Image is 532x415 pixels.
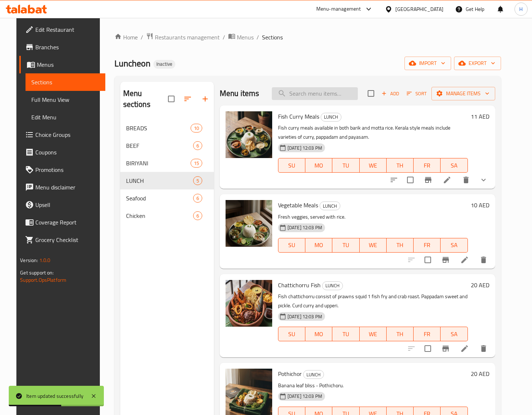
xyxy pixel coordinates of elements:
span: TH [390,240,411,250]
span: TU [335,329,356,339]
a: Branches [19,38,105,56]
div: BREADS10 [120,119,214,137]
span: 1.0.0 [39,255,51,265]
li: / [223,33,225,42]
span: H [519,5,523,13]
a: Grocery Checklist [19,231,105,249]
button: WE [360,327,387,341]
button: SA [441,238,468,253]
button: FR [414,327,441,341]
span: [DATE] 12:03 PM [285,224,325,231]
div: items [193,194,202,203]
span: Promotions [35,165,99,174]
button: TH [387,158,414,173]
button: Add [379,88,402,99]
span: 10 [191,125,202,132]
span: 6 [193,212,202,219]
button: FR [414,158,441,173]
button: Add section [196,90,214,108]
span: Select to update [420,341,435,356]
span: Edit Menu [31,113,99,122]
button: TH [387,327,414,341]
button: SA [441,327,468,341]
span: SA [443,240,465,250]
button: Branch-specific-item [437,340,454,357]
span: [DATE] 12:03 PM [285,393,325,400]
span: 15 [191,160,202,167]
div: Inactive [153,60,175,69]
button: Sort [405,88,429,99]
span: Version: [20,255,38,265]
button: show more [475,171,492,189]
span: Menus [237,33,254,42]
div: [GEOGRAPHIC_DATA] [395,5,443,13]
span: [DATE] 12:03 PM [285,313,325,320]
span: TU [335,160,356,171]
img: Vegetable Meals [226,200,272,247]
h6: 11 AED [471,111,489,122]
h6: 10 AED [471,200,489,210]
span: Luncheon [114,55,150,72]
span: Coverage Report [35,218,99,227]
div: Item updated successfully [26,392,83,400]
button: SU [278,158,305,173]
span: TH [390,329,411,339]
span: BREADS [126,124,191,132]
div: items [193,176,202,185]
span: Sections [262,33,283,42]
div: Chicken6 [120,207,214,224]
span: SA [443,160,465,171]
span: Branches [35,43,99,51]
span: Add [380,89,400,98]
span: Coupons [35,148,99,157]
span: LUNCH [320,202,340,210]
span: Select all sections [164,91,179,107]
span: Chattichorru Fish [278,280,321,291]
div: LUNCH [303,370,324,379]
p: Banana leaf bliss - Pothichoru. [278,381,468,390]
div: Chicken [126,211,193,220]
button: import [404,57,451,70]
span: BIRIYANI [126,159,191,168]
span: Manage items [437,89,489,98]
span: import [410,59,445,68]
div: Seafood6 [120,189,214,207]
button: SA [441,158,468,173]
span: Get support on: [20,268,54,277]
button: MO [305,158,332,173]
button: FR [414,238,441,253]
button: TU [332,158,359,173]
div: items [193,211,202,220]
button: Branch-specific-item [419,171,437,189]
span: 5 [193,177,202,184]
a: Edit Menu [26,108,105,126]
button: delete [475,340,492,357]
a: Menus [19,56,105,73]
span: Inactive [153,61,175,67]
a: Support.OpsPlatform [20,275,66,285]
span: Seafood [126,194,193,203]
div: LUNCH [322,281,343,290]
nav: breadcrumb [114,32,501,42]
span: [DATE] 12:03 PM [285,145,325,151]
div: items [193,141,202,150]
button: sort-choices [385,171,403,189]
button: MO [305,238,332,253]
span: SU [281,329,302,339]
div: LUNCH [126,176,193,185]
div: items [191,159,202,168]
div: LUNCH [321,113,341,122]
svg: Show Choices [479,176,488,184]
span: Choice Groups [35,130,99,139]
span: export [460,59,495,68]
input: search [272,87,358,100]
a: Promotions [19,161,105,178]
button: Branch-specific-item [437,251,454,269]
span: Sort [407,89,427,98]
li: / [141,33,143,42]
button: TU [332,327,359,341]
span: Edit Restaurant [35,25,99,34]
span: Menu disclaimer [35,183,99,192]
